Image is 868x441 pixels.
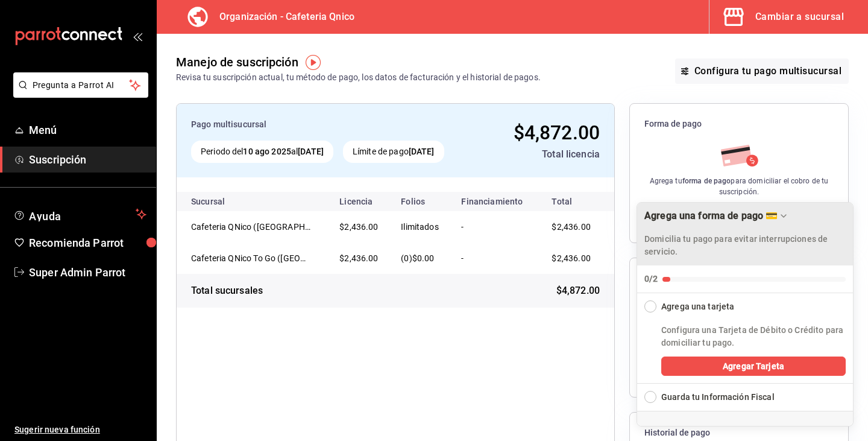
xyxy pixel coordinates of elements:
[451,211,537,243] td: -
[8,87,148,100] a: Pregunta a Parrot AI
[644,427,834,439] span: Historial de pago
[13,72,148,98] button: Pregunta a Parrot AI
[451,243,537,274] td: -
[637,202,854,427] div: Agrega una forma de pago 💳
[661,324,846,349] p: Configura una Tarjeta de Débito o Crédito para domiciliar tu pago.
[644,118,834,130] span: Forma de pago
[339,253,378,263] span: $2,436.00
[755,8,844,25] div: Cambiar a sucursal
[14,424,146,436] span: Sugerir nueva función
[552,222,590,232] span: $2,436.00
[191,252,312,264] div: Cafeteria QNico To Go (Puebla)
[29,264,146,281] span: Super Admin Parrot
[723,360,784,373] span: Agregar Tarjeta
[637,293,853,313] button: Collapse Checklist
[29,151,146,168] span: Suscripción
[191,221,312,233] div: Cafeteria QNico (Puebla)
[661,391,775,404] div: Guarda tu Información Fiscal
[637,203,853,293] button: Collapse Checklist
[391,211,451,243] td: Ilimitados
[409,147,435,156] strong: [DATE]
[298,147,324,156] strong: [DATE]
[210,10,354,24] h3: Organización - Cafeteria Qnico
[412,253,435,263] span: $0.00
[661,357,846,376] button: Agregar Tarjeta
[637,203,853,265] div: Drag to move checklist
[343,141,444,163] div: Límite de pago
[330,192,391,211] th: Licencia
[483,147,600,162] div: Total licencia
[644,176,834,197] div: Agrega tu para domiciliar el cobro de tu suscripción.
[644,210,778,221] div: Agrega una forma de pago 💳
[176,71,541,84] div: Revisa tu suscripción actual, tu método de pago, los datos de facturación y el historial de pagos.
[391,192,451,211] th: Folios
[191,252,312,264] div: Cafeteria QNico To Go ([GEOGRAPHIC_DATA])
[339,222,378,232] span: $2,436.00
[306,55,321,70] img: Tooltip marker
[514,121,600,144] span: $4,872.00
[556,284,600,298] span: $4,872.00
[29,235,146,251] span: Recomienda Parrot
[243,147,291,156] strong: 10 ago 2025
[644,233,846,258] p: Domicilia tu pago para evitar interrupciones de servicio.
[29,207,131,221] span: Ayuda
[537,192,614,211] th: Total
[661,300,734,313] div: Agrega una tarjeta
[637,384,853,411] button: Expand Checklist
[191,284,263,298] div: Total sucursales
[133,31,142,41] button: open_drawer_menu
[176,53,298,71] div: Manejo de suscripción
[33,79,130,92] span: Pregunta a Parrot AI
[391,243,451,274] td: (0)
[644,273,658,285] div: 0/2
[191,197,257,206] div: Sucursal
[191,221,312,233] div: Cafeteria QNico ([GEOGRAPHIC_DATA])
[451,192,537,211] th: Financiamiento
[682,177,731,185] strong: forma de pago
[552,253,590,263] span: $2,436.00
[191,118,474,131] div: Pago multisucursal
[29,122,146,138] span: Menú
[675,59,849,84] button: Configura tu pago multisucursal
[191,141,333,163] div: Periodo del al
